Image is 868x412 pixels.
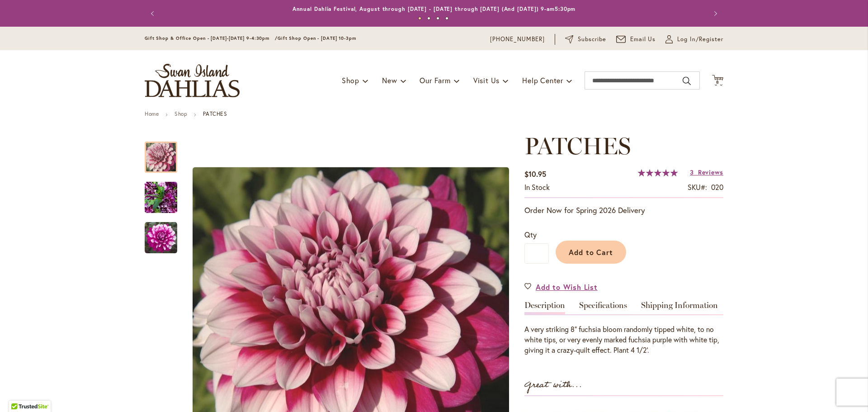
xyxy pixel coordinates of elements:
div: Patches [145,133,186,173]
span: PATCHES [524,132,631,160]
span: Add to Wish List [536,282,598,292]
a: Shop [175,110,187,117]
strong: SKU [688,182,707,192]
div: Availability [524,182,550,193]
button: 1 of 4 [418,17,421,20]
a: Add to Wish List [524,282,598,292]
a: Annual Dahlia Festival, August through [DATE] - [DATE] through [DATE] (And [DATE]) 9-am5:30pm [292,5,576,12]
a: Shipping Information [641,301,718,314]
a: Log In/Register [665,35,723,44]
div: Patches [145,213,177,253]
span: Gift Shop Open - [DATE] 10-3pm [278,35,356,41]
button: Next [705,5,723,23]
button: 4 of 4 [445,17,448,20]
span: Gift Shop & Office Open - [DATE]-[DATE] 9-4:30pm / [145,35,278,41]
div: 020 [711,182,723,193]
button: 3 of 4 [436,17,439,20]
a: Specifications [579,301,627,314]
img: Patches [145,222,177,254]
span: Add to Cart [569,247,613,257]
span: Qty [524,230,537,239]
div: Detailed Product Info [524,301,723,355]
span: 8 [716,79,719,85]
span: In stock [524,182,550,192]
span: Email Us [630,35,656,44]
a: Home [145,110,159,117]
div: 100% [638,169,678,176]
span: New [382,76,397,85]
p: Order Now for Spring 2026 Delivery [524,205,723,216]
span: Our Farm [420,76,450,85]
a: Email Us [616,35,656,44]
strong: PATCHES [203,110,227,117]
a: 3 Reviews [690,168,723,176]
button: Previous [145,5,163,23]
img: Patches [145,176,177,219]
button: Add to Cart [556,241,626,264]
span: Help Center [522,76,563,85]
a: Description [524,301,565,314]
a: [PHONE_NUMBER] [490,35,545,44]
span: Shop [342,76,359,85]
a: store logo [145,64,240,97]
span: $10.95 [524,169,546,179]
span: Visit Us [473,76,500,85]
span: 3 [690,168,694,176]
div: A very striking 8" fuchsia bloom randomly tipped white, to no white tips, or very evenly marked f... [524,324,723,355]
button: 8 [712,75,723,87]
button: 2 of 4 [427,17,430,20]
strong: Great with... [524,378,582,393]
div: Patches [145,173,186,213]
iframe: Launch Accessibility Center [7,380,32,405]
span: Log In/Register [677,35,723,44]
a: Subscribe [565,35,606,44]
span: Subscribe [578,35,606,44]
span: Reviews [698,168,723,176]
